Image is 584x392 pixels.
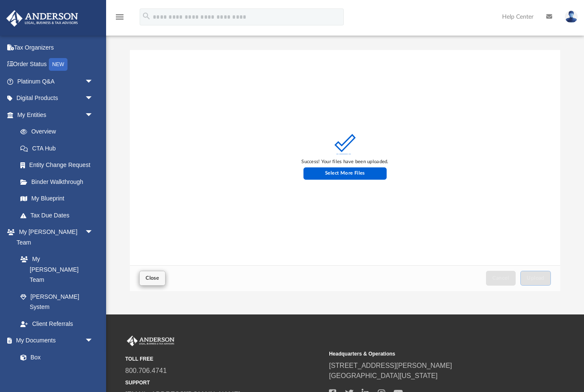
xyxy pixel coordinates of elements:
button: Close [139,271,166,286]
a: My Entitiesarrow_drop_down [6,106,106,123]
span: arrow_drop_down [85,332,102,350]
a: [STREET_ADDRESS][PERSON_NAME] [329,362,452,369]
span: arrow_drop_down [85,224,102,241]
span: Upload [527,275,545,281]
a: Platinum Q&Aarrow_drop_down [6,73,106,90]
img: Anderson Advisors Platinum Portal [4,10,81,27]
a: menu [115,16,125,22]
span: Cancel [492,275,509,281]
span: Close [146,275,159,281]
a: Digital Productsarrow_drop_down [6,90,106,107]
button: Upload [520,271,551,286]
img: User Pic [565,11,578,23]
small: TOLL FREE [125,355,323,363]
small: Headquarters & Operations [329,350,527,358]
a: [PERSON_NAME] System [12,288,102,315]
div: Success! Your files have been uploaded. [301,158,388,166]
a: [GEOGRAPHIC_DATA][US_STATE] [329,372,438,379]
a: My Documentsarrow_drop_down [6,332,102,349]
span: arrow_drop_down [85,106,102,124]
a: Box [12,349,98,366]
a: My [PERSON_NAME] Teamarrow_drop_down [6,224,102,251]
div: Upload [130,50,560,291]
a: Entity Change Request [12,157,106,174]
small: SUPPORT [125,379,323,386]
a: Binder Walkthrough [12,173,106,190]
i: search [142,11,151,21]
button: Cancel [486,271,516,286]
a: Client Referrals [12,315,102,332]
a: 800.706.4741 [125,367,167,374]
label: Select More Files [303,167,387,179]
div: NEW [49,58,67,71]
a: Tax Organizers [6,39,106,56]
a: My [PERSON_NAME] Team [12,251,98,289]
span: arrow_drop_down [85,73,102,90]
a: Order StatusNEW [6,56,106,73]
a: Overview [12,123,106,140]
span: arrow_drop_down [85,90,102,107]
a: My Blueprint [12,190,102,207]
a: Tax Due Dates [12,207,106,224]
i: menu [115,12,125,22]
img: Anderson Advisors Platinum Portal [125,336,176,347]
a: CTA Hub [12,140,106,157]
